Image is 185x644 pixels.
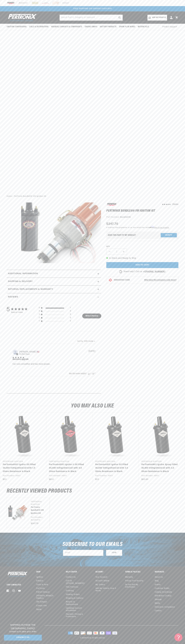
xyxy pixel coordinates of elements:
div: 1 Review [172,202,178,206]
h2: RECENTLY VIEWED PRODUCTS [7,489,178,494]
p: Contact us to place your order. [4,630,42,633]
h2: Shipping & Delivery [8,280,33,283]
div: Awesome upgrade [13,358,29,361]
div: 1 [39,320,40,322]
div: 0 [70,313,71,317]
span: Battery Products [100,25,117,28]
span: Motorcycle [138,25,149,28]
a: Patriot Exhaust [36,590,50,594]
button: Subscribe [106,550,122,556]
a: PerTronix Bundle016 VW Ignition Kit [31,506,44,515]
div: [DATE] [88,350,95,352]
summary: Engine Swaps [83,24,99,30]
summary: Motorcycle [136,24,150,30]
div: 5 [6,306,10,313]
div: 3 [39,313,40,316]
div: Announcement [52,7,133,10]
div: 5 [39,307,40,309]
small: All rights reserved. [92,637,105,639]
summary: Spark Plug Wires [118,24,137,30]
div: 4 star by 0 reviews [39,310,71,313]
a: Returns & Replacements [66,600,88,606]
button: Translation missing: en.sections.announcements.next_announcement [133,6,138,11]
a: About Us [155,576,163,579]
span: $247.70 [106,222,118,226]
nav: breadcrumbs [7,195,178,198]
a: Viewing Orders [66,593,80,596]
a: Tools & Parts [36,583,48,587]
a: [PHONE_NUMBER] [145,271,165,273]
a: Payment, Pricing & Promotions [66,612,90,619]
div: customer reviews [8,301,100,391]
div: 2 star by 0 reviews [39,317,71,320]
a: See if you qualify - Learn more about Affirm Financing (opens in modal) [154,227,169,228]
a: Home [7,195,12,198]
summary: Returns, Replacements & Warranty [7,286,101,293]
summary: Ignition Conversions [7,24,28,30]
button: Write A Review [82,314,101,318]
button: Add to cart [106,262,178,268]
a: Exhaust [36,579,43,583]
a: Your account [95,576,107,579]
div: Vote down [92,372,94,375]
span: Headers, Exhausts & Components [51,25,82,28]
span: Add my vehicle [152,16,166,19]
div: 4 [39,310,40,312]
div: 1 [95,372,95,375]
a: PerTronix40511 Ignitor Oil Filled 40,000 VoltIgnitionCoil with 3.0 Ohms Resistance in Black [95,463,133,473]
a: FAQ Pertronix [66,585,78,589]
a: PerTronix [85,637,91,639]
a: Distributor Lookup [155,594,172,598]
a: Emissions compliance [155,605,175,609]
summary: Reviews [7,293,101,301]
a: Call Us ([PHONE_NUMBER]) [66,579,88,585]
span: Verified Buyer [19,353,30,355]
div: 1 [70,307,71,310]
a: Media [155,601,160,605]
button: Verify [161,233,177,237]
a: PerTronix Bundle016 VW Ignition Kit [14,195,46,198]
h3: Shipping Outside the [GEOGRAPHIC_DATA]? [4,624,42,630]
img: Emissions code [108,278,113,282]
h3: Subscribe to our emails [62,542,123,547]
media-gallery: Gallery Viewer [7,202,101,264]
span: Engine Swaps [85,25,97,28]
summary: Battery Products [99,24,118,30]
a: PerTronix40011 Ignitor Oil Filled 40,000 VoltIgnitionCoil with 1.5 Ohms Resistance in Black [3,463,41,473]
span: Coils & Distributors [29,25,49,28]
h1: PerTronix Bundle016 VW Ignition Kit [106,209,178,212]
a: Add My Vehicle: How It Works [95,587,119,593]
span: Spark Plug Wires [119,25,135,28]
h2: Additional information [8,272,38,275]
div: 2 [39,317,40,319]
div: 5 star by 1 reviews [39,307,71,310]
strong: What does this emissions code mean? [144,279,176,281]
summary: Coils & Distributors [28,24,50,30]
a: JBA Exhaust [36,600,47,604]
a: Blog [155,579,159,583]
div: With media [84,340,93,342]
a: Events [155,583,161,587]
strong: EMISSIONS CODE [114,279,130,281]
img: Pertronix [7,571,28,577]
summary: Headers, Exhausts & Components [50,24,83,30]
p: In-Stock and Ready to Ship [106,257,178,260]
ul: Slider [7,498,178,528]
div: Does This part fit My vehicle? [108,234,136,236]
h2: Reviews [8,295,18,299]
img: Pertronix [7,13,37,22]
div: 3 star by 0 reviews [39,313,71,317]
a: Warranty [125,576,133,579]
div: Vote up [88,373,90,375]
button: EMISSIONS CODEWhat does this emissions code mean? [114,279,176,281]
a: Compu-Fire [36,604,47,608]
a: Ignition [36,576,43,579]
span: Affirm [149,226,154,228]
a: Spyke [36,608,42,611]
p: 4 interest-free payments or as low as /mo with . [106,226,169,229]
div: 1 [91,373,91,375]
summary: Product Support [162,24,178,30]
span: Sort by: [77,340,83,342]
summary: Shipping & Delivery [7,278,101,285]
input: Search Part #, Category or Keyword [60,15,123,21]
